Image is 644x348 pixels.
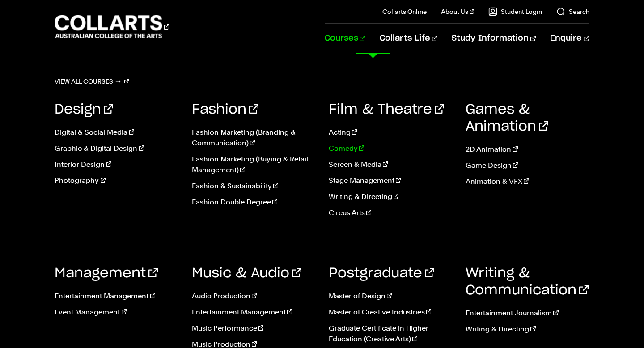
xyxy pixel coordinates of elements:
a: Fashion [192,103,258,116]
a: Graphic & Digital Design [55,143,178,154]
a: Fashion Double Degree [192,197,315,208]
a: Study Information [452,24,536,53]
a: Writing & Directing [466,324,589,335]
a: Courses [325,24,365,53]
a: Graduate Certificate in Higher Education (Creative Arts) [329,323,452,344]
a: Entertainment Management [55,291,178,301]
a: Stage Management [329,175,452,186]
a: Fashion Marketing (Branding & Communication) [192,127,315,149]
a: Acting [329,127,452,138]
a: Screen & Media [329,159,452,170]
a: Audio Production [192,291,315,301]
a: Search [556,7,589,16]
a: Student Login [488,7,542,16]
a: Film & Theatre [329,103,444,116]
a: Circus Arts [329,208,452,218]
a: View all courses [55,75,129,88]
a: Postgraduate [329,267,434,280]
a: Entertainment Management [192,307,315,318]
a: Writing & Directing [329,191,452,202]
a: Design [55,103,113,116]
a: Comedy [329,143,452,154]
a: Game Design [466,160,589,171]
div: Go to homepage [55,14,169,39]
a: Collarts Life [380,24,437,53]
a: Enquire [550,24,589,53]
a: Games & Animation [466,103,548,133]
a: Event Management [55,307,178,318]
a: Animation & VFX [466,176,589,187]
a: Master of Design [329,291,452,301]
a: About Us [441,7,474,16]
a: Writing & Communication [466,267,589,297]
a: Fashion & Sustainability [192,181,315,191]
a: Master of Creative Industries [329,307,452,318]
a: Photography [55,175,178,186]
a: Entertainment Journalism [466,308,589,318]
a: Fashion Marketing (Buying & Retail Management) [192,154,315,175]
a: Management [55,267,158,280]
a: Music Performance [192,323,315,334]
a: Music & Audio [192,267,301,280]
a: Interior Design [55,159,178,170]
a: 2D Animation [466,144,589,155]
a: Collarts Online [382,7,427,16]
a: Digital & Social Media [55,127,178,138]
